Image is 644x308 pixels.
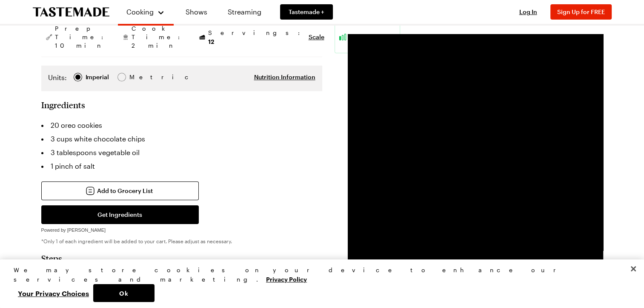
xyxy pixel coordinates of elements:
a: To Tastemade Home Page [33,7,109,17]
span: Easy [349,33,396,41]
p: *Only 1 of each ingredient will be added to your cart. Please adjust as necessary. [41,238,322,245]
button: Ok [93,284,155,302]
button: Get Ingredients [41,205,199,224]
li: 3 tablespoons vegetable oil [41,146,322,159]
span: Cooking [126,8,154,16]
span: Servings: [208,29,304,46]
button: Cooking [126,3,165,20]
span: Log In [519,8,537,15]
h2: Ingredients [41,100,85,110]
span: Sign Up for FREE [557,8,605,15]
span: 12 [208,37,214,45]
h2: Steps [41,253,322,263]
button: Add to Grocery List [41,181,199,200]
a: More information about your privacy, opens in a new tab [266,275,307,283]
button: Nutrition Information [254,73,315,81]
span: Prep Time: 10 min [55,24,108,50]
button: Close [624,259,643,278]
span: Tastemade + [289,8,324,16]
span: Powered by [PERSON_NAME] [41,227,106,233]
div: Privacy [14,265,623,302]
div: Imperial Metric [48,72,147,84]
span: Cook Time: 2 min [132,24,184,50]
span: Add to Grocery List [97,187,153,195]
label: Units: [48,72,67,83]
button: Scale [309,33,324,41]
a: Powered by [PERSON_NAME] [41,225,106,233]
button: Sign Up for FREE [550,4,612,20]
iframe: Advertisement [348,34,603,290]
li: 1 pinch of salt [41,159,322,173]
li: 20 oreo cookies [41,118,322,132]
span: Imperial [86,72,110,82]
video-js: Video Player [348,34,603,290]
span: Metric [129,72,148,82]
li: 3 cups white chocolate chips [41,132,322,146]
a: Tastemade + [280,4,333,20]
button: Log In [511,8,545,16]
div: Imperial [86,72,109,82]
div: We may store cookies on your device to enhance our services and marketing. [14,265,623,284]
button: Your Privacy Choices [14,284,93,302]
